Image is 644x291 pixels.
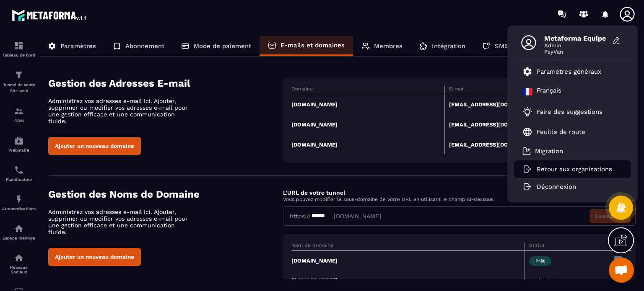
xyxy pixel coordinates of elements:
[2,217,36,247] a: automationsautomationsEspace membre
[283,189,345,196] label: L'URL de votre tunnel
[537,128,585,136] p: Feuille de route
[525,242,609,251] th: Statut
[529,256,551,266] span: Prêt
[14,106,24,116] img: formation
[48,137,141,155] button: Ajouter un nouveau domaine
[60,42,96,50] p: Paramètres
[2,34,36,64] a: formationformationTableau de bord
[537,165,612,173] p: Retour aux organisations
[2,265,36,274] p: Réseaux Sociaux
[14,165,24,175] img: scheduler
[444,94,597,115] td: [EMAIL_ADDRESS][DOMAIN_NAME]
[291,134,444,155] td: [DOMAIN_NAME]
[2,177,36,182] p: Planificateur
[48,98,195,124] p: Administrez vos adresses e-mail ici. Ajouter, supprimer ou modifier vos adresses e-mail pour une ...
[14,253,24,263] img: social-network
[291,114,444,134] td: [DOMAIN_NAME]
[522,127,585,137] a: Feuille de route
[535,147,563,155] p: Migration
[48,209,195,235] p: Administrez vos adresses e-mail ici. Ajouter, supprimer ou modifier vos adresses e-mail pour une ...
[48,77,283,89] h4: Gestion des Adresses E-mail
[522,165,612,173] a: Retour aux organisations
[544,49,607,55] span: PsyVan
[291,86,444,94] th: Domaine
[291,270,525,290] td: [DOMAIN_NAME]
[48,188,283,200] h4: Gestion des Noms de Domaine
[283,196,636,202] p: Vous pouvez modifier le sous-domaine de votre URL en utilisant le champ ci-dessous
[374,42,402,50] p: Membres
[537,108,602,116] p: Faire des suggestions
[48,248,141,266] button: Ajouter un nouveau domaine
[522,147,563,155] a: Migration
[14,70,24,80] img: formation
[2,236,36,240] p: Espace membre
[432,42,465,50] p: Intégration
[291,242,525,251] th: Nom de domaine
[2,188,36,217] a: automationsautomationsAutomatisations
[2,247,36,281] a: social-networksocial-networkRéseaux Sociaux
[495,42,578,50] p: SMS / Emails / Webinaires
[14,136,24,146] img: automations
[125,42,164,50] p: Abonnement
[444,134,597,155] td: [EMAIL_ADDRESS][DOMAIN_NAME]
[2,148,36,152] p: Webinaire
[613,255,623,265] img: more
[522,107,612,117] a: Faire des suggestions
[280,41,345,49] p: E-mails et domaines
[529,276,592,286] span: Vérification en attente
[444,114,597,134] td: [EMAIL_ADDRESS][DOMAIN_NAME]
[2,64,36,100] a: formationformationTunnel de vente Site web
[544,42,607,49] span: Admin
[14,224,24,234] img: automations
[2,53,36,57] p: Tableau de bord
[14,41,24,51] img: formation
[522,67,601,77] a: Paramètres généraux
[12,8,87,23] img: logo
[2,82,36,94] p: Tunnel de vente Site web
[194,42,251,50] p: Mode de paiement
[537,183,576,191] p: Déconnexion
[2,118,36,123] p: CRM
[544,34,607,42] span: Metaforma Equipe
[537,87,561,97] p: Français
[2,159,36,188] a: schedulerschedulerPlanificateur
[444,86,597,94] th: E-mail
[291,94,444,115] td: [DOMAIN_NAME]
[2,129,36,159] a: automationsautomationsWebinaire
[291,251,525,271] td: [DOMAIN_NAME]
[609,258,634,283] div: Ouvrir le chat
[2,100,36,129] a: formationformationCRM
[2,206,36,211] p: Automatisations
[14,194,24,204] img: automations
[537,68,601,75] p: Paramètres généraux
